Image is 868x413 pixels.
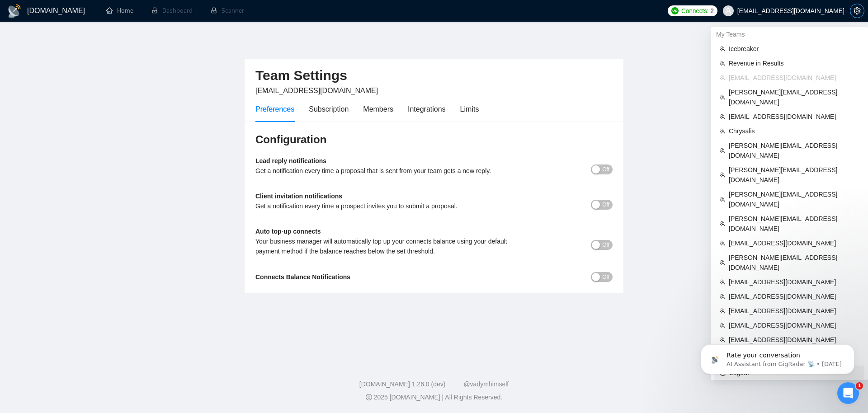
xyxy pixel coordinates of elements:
[720,260,725,265] span: team
[408,103,446,115] div: Integrations
[729,141,859,160] span: [PERSON_NAME][EMAIL_ADDRESS][DOMAIN_NAME]
[602,200,609,210] span: Off
[837,382,859,404] iframe: Intercom live chat
[729,253,859,272] span: [PERSON_NAME][EMAIL_ADDRESS][DOMAIN_NAME]
[671,7,679,14] img: upwork-logo.png
[720,308,725,314] span: team
[725,8,731,14] span: user
[729,73,859,83] span: [EMAIL_ADDRESS][DOMAIN_NAME]
[850,4,864,18] button: setting
[729,44,859,54] span: Icebreaker
[729,277,859,287] span: [EMAIL_ADDRESS][DOMAIN_NAME]
[7,393,861,402] div: 2025 [DOMAIN_NAME] | All Rights Reserved.
[720,94,725,100] span: team
[309,103,349,115] div: Subscription
[729,112,859,122] span: [EMAIL_ADDRESS][DOMAIN_NAME]
[729,306,859,316] span: [EMAIL_ADDRESS][DOMAIN_NAME]
[729,87,859,107] span: [PERSON_NAME][EMAIL_ADDRESS][DOMAIN_NAME]
[720,197,725,202] span: team
[460,103,479,115] div: Limits
[729,58,859,68] span: Revenue in Results
[720,221,725,226] span: team
[720,114,725,119] span: team
[363,103,393,115] div: Members
[681,6,708,16] span: Connects:
[850,7,864,14] a: setting
[710,6,714,16] span: 2
[255,103,294,115] div: Preferences
[255,228,321,235] b: Auto top-up connects
[255,201,524,211] div: Get a notification every time a prospect invites you to submit a proposal.
[359,380,446,388] a: [DOMAIN_NAME] 1.26.0 (dev)
[255,157,326,164] b: Lead reply notifications
[720,61,725,66] span: team
[720,323,725,328] span: team
[602,164,609,174] span: Off
[7,4,22,19] img: logo
[720,148,725,153] span: team
[602,272,609,282] span: Off
[729,291,859,301] span: [EMAIL_ADDRESS][DOMAIN_NAME]
[720,279,725,285] span: team
[255,273,350,281] b: Connects Balance Notifications
[602,240,609,250] span: Off
[729,189,859,209] span: [PERSON_NAME][EMAIL_ADDRESS][DOMAIN_NAME]
[255,166,524,176] div: Get a notification every time a proposal that is sent from your team gets a new reply.
[720,46,725,52] span: team
[720,128,725,134] span: team
[255,236,524,256] div: Your business manager will automatically top up your connects balance using your default payment ...
[729,126,859,136] span: Chrysalis
[720,172,725,178] span: team
[255,87,378,94] span: [EMAIL_ADDRESS][DOMAIN_NAME]
[729,320,859,330] span: [EMAIL_ADDRESS][DOMAIN_NAME]
[729,214,859,234] span: [PERSON_NAME][EMAIL_ADDRESS][DOMAIN_NAME]
[255,132,613,147] h3: Configuration
[255,66,613,85] h2: Team Settings
[463,380,509,388] a: @vadymhimself
[720,75,725,80] span: team
[856,382,863,390] span: 1
[106,7,133,14] a: homeHome
[720,240,725,246] span: team
[366,394,372,400] span: copyright
[687,325,868,389] iframe: Intercom notifications message
[729,165,859,185] span: [PERSON_NAME][EMAIL_ADDRESS][DOMAIN_NAME]
[729,238,859,248] span: [EMAIL_ADDRESS][DOMAIN_NAME]
[720,294,725,299] span: team
[255,192,342,200] b: Client invitation notifications
[850,7,864,14] span: setting
[711,27,868,42] div: My Teams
